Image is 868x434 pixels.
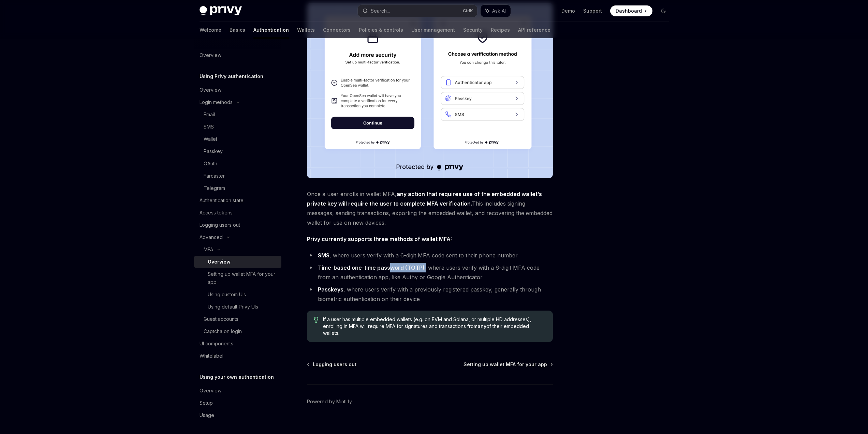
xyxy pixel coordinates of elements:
[200,387,221,395] div: Overview
[616,8,642,14] span: Dashboard
[307,285,553,304] li: , where users verify with a previously registered passkey, generally through biometric authentica...
[204,315,238,323] div: Guest accounts
[200,221,240,229] div: Logging users out
[194,288,281,301] a: Using custom UIs
[200,373,274,381] h5: Using your own authentication
[323,316,546,336] span: If a user has multiple embedded wallets (e.g. on EVM and Solana, or multiple HD addresses), enrol...
[204,172,225,180] div: Farcaster
[411,22,455,38] a: User management
[318,264,425,271] strong: Time-based one-time password (TOTP)
[194,338,281,350] a: UI components
[194,207,281,219] a: Access tokens
[230,22,245,38] a: Basics
[204,245,213,254] div: MFA
[371,7,390,15] div: Search...
[208,258,231,266] div: Overview
[491,22,510,38] a: Recipes
[194,313,281,325] a: Guest accounts
[318,286,343,293] strong: Passkeys
[194,350,281,362] a: Whitelabel
[308,361,356,368] a: Logging users out
[492,8,506,14] span: Ask AI
[194,268,281,288] a: Setting up wallet MFA for your app
[204,123,214,131] div: SMS
[204,147,223,155] div: Passkey
[200,399,213,407] div: Setup
[307,236,452,242] strong: Privy currently supports three methods of wallet MFA:
[200,51,221,59] div: Overview
[253,22,289,38] a: Authentication
[194,108,281,121] a: Email
[358,5,477,17] button: Search...CtrlK
[194,219,281,231] a: Logging users out
[208,270,277,286] div: Setting up wallet MFA for your app
[208,303,258,311] div: Using default Privy UIs
[194,182,281,194] a: Telegram
[658,5,669,16] button: Toggle dark mode
[463,22,483,38] a: Security
[200,22,221,38] a: Welcome
[194,145,281,158] a: Passkey
[307,398,352,405] a: Powered by Mintlify
[204,160,217,168] div: OAuth
[200,98,233,106] div: Login methods
[194,170,281,182] a: Farcaster
[583,8,602,14] a: Support
[200,352,223,360] div: Whitelabel
[194,194,281,207] a: Authentication state
[359,22,403,38] a: Policies & controls
[200,233,223,241] div: Advanced
[323,22,351,38] a: Connectors
[610,5,652,16] a: Dashboard
[194,385,281,397] a: Overview
[194,256,281,268] a: Overview
[307,189,553,227] span: Once a user enrolls in wallet MFA, This includes signing messages, sending transactions, exportin...
[464,361,547,368] span: Setting up wallet MFA for your app
[194,158,281,170] a: OAuth
[200,6,242,16] img: dark logo
[307,263,553,282] li: , where users verify with a 6-digit MFA code from an authentication app, like Authy or Google Aut...
[200,209,233,217] div: Access tokens
[204,327,242,335] div: Captcha on login
[518,22,550,38] a: API reference
[194,133,281,145] a: Wallet
[318,252,329,259] strong: SMS
[200,411,214,419] div: Usage
[200,196,244,205] div: Authentication state
[463,8,473,14] span: Ctrl K
[561,8,575,14] a: Demo
[200,72,263,80] h5: Using Privy authentication
[204,184,225,192] div: Telegram
[297,22,315,38] a: Wallets
[194,397,281,409] a: Setup
[477,323,486,329] strong: any
[194,121,281,133] a: SMS
[204,135,217,143] div: Wallet
[200,86,221,94] div: Overview
[481,5,511,17] button: Ask AI
[464,361,552,368] a: Setting up wallet MFA for your app
[194,409,281,421] a: Usage
[194,84,281,96] a: Overview
[194,49,281,61] a: Overview
[194,301,281,313] a: Using default Privy UIs
[314,317,319,323] svg: Tip
[307,251,553,260] li: , where users verify with a 6-digit MFA code sent to their phone number
[313,361,356,368] span: Logging users out
[194,325,281,338] a: Captcha on login
[208,290,246,299] div: Using custom UIs
[307,191,542,207] strong: any action that requires use of the embedded wallet’s private key will require the user to comple...
[204,110,215,119] div: Email
[200,340,233,348] div: UI components
[307,3,553,178] img: images/MFA.png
